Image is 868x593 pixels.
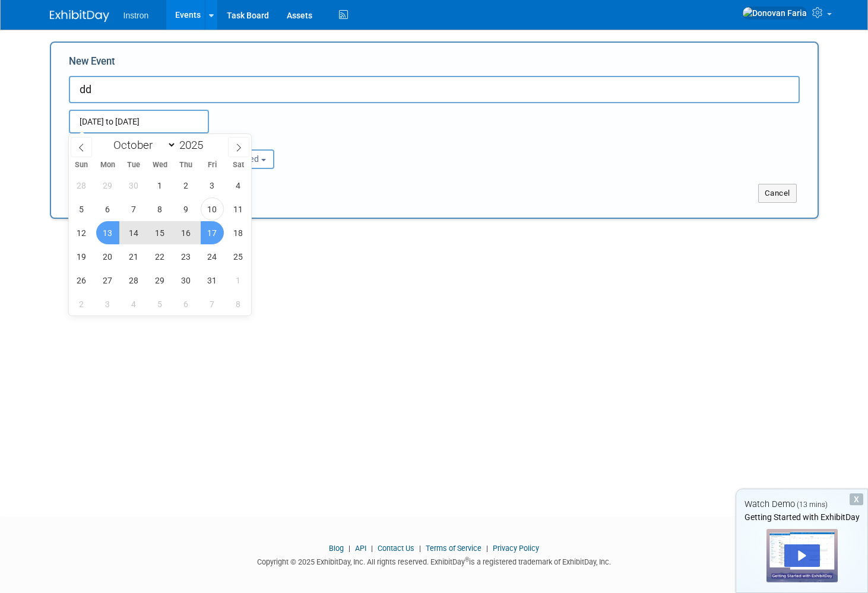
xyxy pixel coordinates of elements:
[368,544,376,553] span: |
[70,245,93,268] span: October 19, 2025
[122,197,145,221] span: October 7, 2025
[69,76,800,103] input: Name of Trade Show / Conference
[493,544,539,553] a: Privacy Policy
[227,245,250,268] span: October 25, 2025
[426,544,481,553] a: Terms of Service
[355,544,366,553] a: API
[148,221,172,244] span: October 15, 2025
[201,292,224,315] span: November 7, 2025
[227,174,250,197] span: October 4, 2025
[148,245,172,268] span: October 22, 2025
[123,11,149,20] span: Instron
[96,245,119,268] span: October 20, 2025
[201,174,224,197] span: October 3, 2025
[122,292,145,315] span: November 4, 2025
[329,544,344,553] a: Blog
[175,245,198,268] span: October 23, 2025
[108,138,176,152] select: Month
[70,221,93,244] span: October 12, 2025
[797,500,828,509] span: (13 mins)
[50,10,109,22] img: ExhibitDay
[148,269,172,292] span: October 29, 2025
[378,544,414,553] a: Contact Us
[201,197,224,221] span: October 10, 2025
[176,138,212,152] input: Year
[175,269,198,292] span: October 30, 2025
[148,174,172,197] span: October 1, 2025
[122,174,145,197] span: September 30, 2025
[758,184,797,203] button: Cancel
[96,197,119,221] span: October 6, 2025
[346,544,353,553] span: |
[96,269,119,292] span: October 27, 2025
[194,133,300,149] div: Participation:
[175,292,198,315] span: November 6, 2025
[175,221,198,244] span: October 16, 2025
[201,245,224,268] span: October 24, 2025
[147,161,173,169] span: Wed
[69,55,115,73] label: New Event
[227,292,250,315] span: November 8, 2025
[784,544,820,567] div: Play
[850,493,863,505] div: Dismiss
[201,269,224,292] span: October 31, 2025
[96,174,119,197] span: September 29, 2025
[199,161,225,169] span: Fri
[69,161,95,169] span: Sun
[225,161,251,169] span: Sat
[227,221,250,244] span: October 18, 2025
[70,174,93,197] span: September 28, 2025
[96,221,119,244] span: October 13, 2025
[227,269,250,292] span: November 1, 2025
[175,197,198,221] span: October 9, 2025
[70,292,93,315] span: November 2, 2025
[122,221,145,244] span: October 14, 2025
[148,292,172,315] span: November 5, 2025
[465,556,469,563] sup: ®
[148,197,172,221] span: October 8, 2025
[175,174,198,197] span: October 2, 2025
[736,498,867,511] div: Watch Demo
[122,245,145,268] span: October 21, 2025
[122,269,145,292] span: October 28, 2025
[416,544,424,553] span: |
[483,544,491,553] span: |
[69,110,209,133] input: Start Date - End Date
[201,221,224,244] span: October 17, 2025
[96,292,119,315] span: November 3, 2025
[173,161,199,169] span: Thu
[70,197,93,221] span: October 5, 2025
[227,197,250,221] span: October 11, 2025
[94,161,121,169] span: Mon
[736,511,867,523] div: Getting Started with ExhibitDay
[121,161,147,169] span: Tue
[742,7,807,20] img: Donovan Faria
[69,133,176,149] div: Attendance / Format:
[70,269,93,292] span: October 26, 2025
